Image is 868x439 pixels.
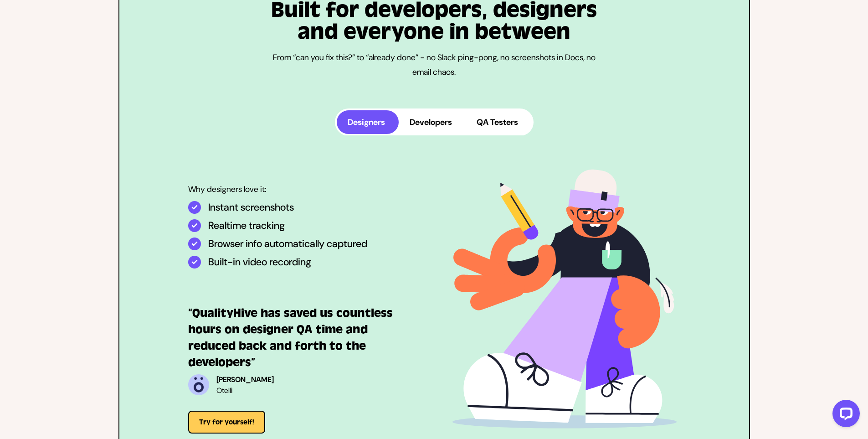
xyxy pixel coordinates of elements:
iframe: LiveChat chat widget [825,396,863,434]
img: Instant screenshots [188,201,201,214]
p: From “can you fix this?” to “already done” - no Slack ping-pong, no screenshots in Docs, no email... [266,50,602,79]
img: Realtime tracking [188,219,201,232]
button: QA Testers [466,110,532,134]
button: Try for yourself! [188,411,265,434]
a: Try for yourself! [188,418,265,426]
img: Built-in video recording [188,256,201,269]
p: Otelli [216,385,274,396]
img: Jake Hughes [188,374,209,395]
button: Designers [337,110,399,134]
p: Browser info automatically captured [208,238,367,250]
p: Why designers love it: [188,183,414,196]
h3: “QualityHive has saved us countless hours on designer QA time and reduced back and forth to the d... [188,305,414,371]
p: Instant screenshots [208,201,294,214]
p: Realtime tracking [208,219,285,232]
h4: [PERSON_NAME] [216,374,274,385]
button: Developers [399,110,466,134]
p: Built-in video recording [208,256,311,269]
img: Browser info automatically captured [188,238,201,250]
